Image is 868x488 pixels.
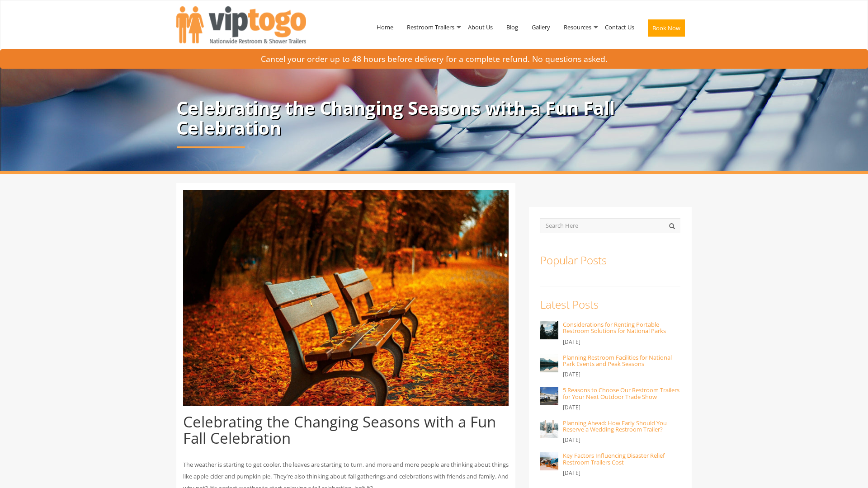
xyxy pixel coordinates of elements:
h3: Popular Posts [540,254,680,266]
a: Planning Restroom Facilities for National Park Events and Peak Seasons [563,353,672,368]
h1: Celebrating the Changing Seasons with a Fun Fall Celebration [183,414,509,447]
a: Considerations for Renting Portable Restroom Solutions for National Parks [563,320,666,335]
a: Book Now [641,4,692,56]
h3: Latest Posts [540,299,680,310]
a: About Us [461,4,500,51]
p: [DATE] [563,402,680,413]
button: Book Now [648,19,685,37]
a: Restroom Trailers [400,4,461,51]
a: Resources [557,4,598,51]
a: Home [370,4,400,51]
p: [DATE] [563,337,680,347]
img: Considerations for Renting Portable Restroom Solutions for National Parks - VIPTOGO [540,321,558,339]
img: Planning Restroom Facilities for National Park Events and Peak Seasons - VIPTOGO [540,354,558,372]
img: Planning Ahead: How Early Should You Reserve a Wedding Restroom Trailer? - VIPTOGO [540,420,558,438]
p: [DATE] [563,468,680,479]
p: [DATE] [563,435,680,446]
a: Key Factors Influencing Disaster Relief Restroom Trailers Cost [563,451,665,466]
a: 5 Reasons to Choose Our Restroom Trailers for Your Next Outdoor Trade Show [563,386,679,400]
a: Planning Ahead: How Early Should You Reserve a Wedding Restroom Trailer? [563,419,667,433]
img: benches surrounded by fall leaves [183,190,509,406]
img: 5 Reasons to Choose Our Restroom Trailers for Your Next Outdoor Trade Show - VIPTOGO [540,387,558,405]
img: Key Factors Influencing Disaster Relief Restroom Trailers Cost - VIPTOGO [540,452,558,470]
p: Celebrating the Changing Seasons with a Fun Fall Celebration [176,98,692,138]
p: [DATE] [563,369,680,380]
a: Blog [500,4,525,51]
img: VIPTOGO [176,6,306,43]
a: Gallery [525,4,557,51]
input: Search Here [540,218,680,233]
a: Contact Us [598,4,641,51]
